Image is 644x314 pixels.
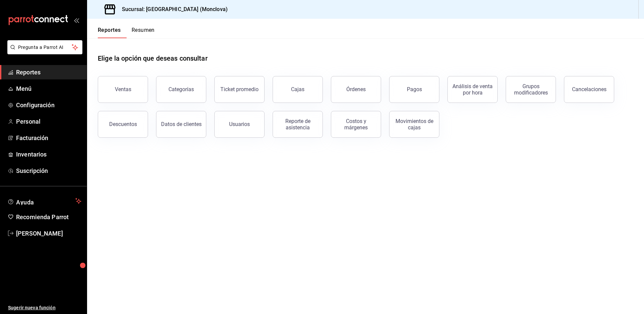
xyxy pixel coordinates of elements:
[16,150,81,159] span: Inventarios
[506,76,556,103] button: Grupos modificadores
[572,86,606,92] div: Cancelaciones
[220,86,259,92] div: Ticket promedio
[291,86,304,92] div: Cajas
[16,133,81,142] span: Facturación
[132,27,155,38] button: Resumen
[109,121,137,127] div: Descuentos
[117,5,228,13] h3: Sucursal: [GEOGRAPHIC_DATA] (Monclova)
[156,111,206,138] button: Datos de clientes
[18,44,72,51] span: Pregunta a Parrot AI
[16,166,81,175] span: Suscripción
[214,111,265,138] button: Usuarios
[16,84,81,93] span: Menú
[331,76,381,103] button: Órdenes
[277,118,318,131] div: Reporte de asistencia
[98,111,148,138] button: Descuentos
[335,118,377,131] div: Costos y márgenes
[161,121,202,127] div: Datos de clientes
[273,111,323,138] button: Reporte de asistencia
[16,117,81,126] span: Personal
[98,27,121,38] button: Reportes
[98,53,208,63] h1: Elige la opción que deseas consultar
[8,304,81,311] span: Sugerir nueva función
[389,76,439,103] button: Pagos
[7,40,82,54] button: Pregunta a Parrot AI
[452,83,493,96] div: Análisis de venta por hora
[564,76,614,103] button: Cancelaciones
[393,118,435,131] div: Movimientos de cajas
[16,212,81,222] span: Recomienda Parrot
[389,111,439,138] button: Movimientos de cajas
[447,76,498,103] button: Análisis de venta por hora
[74,17,79,23] button: open_drawer_menu
[407,86,422,92] div: Pagos
[214,76,265,103] button: Ticket promedio
[229,121,250,127] div: Usuarios
[168,86,194,92] div: Categorías
[510,83,552,96] div: Grupos modificadores
[5,49,82,56] a: Pregunta a Parrot AI
[273,76,323,103] button: Cajas
[331,111,381,138] button: Costos y márgenes
[16,68,81,77] span: Reportes
[115,86,131,92] div: Ventas
[16,197,73,205] span: Ayuda
[16,229,81,238] span: [PERSON_NAME]
[16,101,81,110] span: Configuración
[98,27,155,38] div: navigation tabs
[98,76,148,103] button: Ventas
[156,76,206,103] button: Categorías
[346,86,366,92] div: Órdenes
